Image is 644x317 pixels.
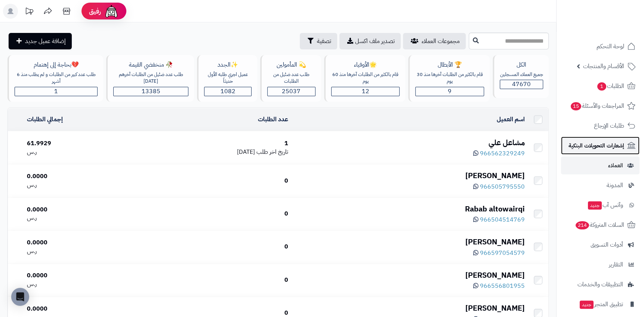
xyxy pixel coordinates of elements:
a: 966504514769 [473,215,525,224]
a: لوحة التحكم [561,37,640,55]
span: 966505795550 [480,182,525,191]
span: السلات المتروكة [575,220,624,230]
a: التقارير [561,256,640,274]
div: 🌟الأوفياء [331,61,400,69]
button: تصفية [300,33,337,49]
a: اسم العميل [497,115,525,124]
a: وآتس آبجديد [561,196,640,214]
img: ai-face.png [104,4,119,19]
div: [PERSON_NAME] [294,170,524,181]
a: 🏆 الأبطالقام بالكثير من الطلبات آخرها منذ 30 يوم9 [407,55,491,102]
span: 9 [448,87,452,96]
span: 966556801955 [480,281,525,290]
a: إشعارات التحويلات البنكية [561,137,640,155]
a: المراجعات والأسئلة15 [561,97,640,115]
a: 966505795550 [473,182,525,191]
div: 💫 المأمولين [267,61,315,69]
div: 0.0000 [27,238,134,247]
div: 0.0000 [27,205,134,214]
span: طلبات الإرجاع [594,121,624,131]
div: الكل [500,61,543,69]
div: 1 [140,139,288,148]
div: قام بالكثير من الطلبات آخرها منذ 60 يوم [331,71,400,85]
div: 0 [140,210,288,218]
div: 0 [140,243,288,251]
span: 214 [576,221,589,229]
span: 966504514769 [480,215,525,224]
div: 🏆 الأبطال [415,61,484,69]
div: طلب عدد ضئيل من الطلبات [267,71,315,85]
span: 1 [597,82,606,91]
div: [PERSON_NAME] [294,270,524,281]
div: Open Intercom Messenger [11,288,29,306]
div: ر.س [27,148,134,156]
a: 💔بحاجة إلى إهتمامطلب عدد كبير من الطلبات و لم يطلب منذ 6 أشهر1 [6,55,105,102]
a: العملاء [561,156,640,174]
a: 🥀 منخفضي القيمةطلب عدد ضئيل من الطلبات آخرهم [DATE]13385 [105,55,195,102]
span: تاريخ اخر طلب [256,147,288,156]
a: طلبات الإرجاع [561,117,640,135]
span: الأقسام والمنتجات [583,61,624,71]
span: 15 [571,102,581,110]
span: 1 [54,87,58,96]
a: تحديثات المنصة [20,4,38,21]
div: مشاعل علي [294,137,524,148]
a: أدوات التسويق [561,236,640,254]
span: 966562329249 [480,149,525,158]
a: تصدير ملف اكسل [339,33,401,49]
a: عدد الطلبات [258,115,288,124]
div: [DATE] [140,148,288,156]
div: ر.س [27,247,134,256]
a: إضافة عميل جديد [9,33,72,49]
span: التطبيقات والخدمات [577,279,623,290]
a: 966556801955 [473,281,525,290]
span: العملاء [608,160,623,171]
div: 0.0000 [27,305,134,313]
span: أدوات التسويق [591,240,623,250]
span: إضافة عميل جديد [25,37,66,46]
a: ✨الجددعميل اجري طلبه الأول حديثاّ1082 [195,55,259,102]
span: جديد [580,301,594,309]
span: 13385 [142,87,160,96]
a: التطبيقات والخدمات [561,275,640,293]
div: ر.س [27,181,134,189]
span: 47670 [512,80,531,89]
a: 966562329249 [473,149,525,158]
div: جميع العملاء المسجلين [500,71,543,78]
span: تطبيق المتجر [579,299,623,310]
span: جديد [588,201,602,210]
div: 0 [140,276,288,284]
div: 61.9929 [27,139,134,148]
span: 1082 [221,87,235,96]
div: ر.س [27,280,134,289]
span: مجموعات العملاء [422,37,460,46]
div: ر.س [27,214,134,222]
div: عميل اجري طلبه الأول حديثاّ [204,71,252,85]
div: 0.0000 [27,271,134,280]
a: 💫 المأمولينطلب عدد ضئيل من الطلبات25037 [259,55,323,102]
div: قام بالكثير من الطلبات آخرها منذ 30 يوم [415,71,484,85]
a: الطلبات1 [561,77,640,95]
span: إشعارات التحويلات البنكية [568,140,624,151]
span: الطلبات [597,81,624,91]
div: 0.0000 [27,172,134,181]
div: طلب عدد كبير من الطلبات و لم يطلب منذ 6 أشهر [15,71,98,85]
span: المراجعات والأسئلة [570,101,624,111]
a: إجمالي الطلبات [27,115,63,124]
a: 🌟الأوفياءقام بالكثير من الطلبات آخرها منذ 60 يوم12 [323,55,407,102]
span: وآتس آب [587,200,623,210]
div: طلب عدد ضئيل من الطلبات آخرهم [DATE] [113,71,188,85]
span: 966597054579 [480,249,525,257]
div: ✨الجدد [204,61,252,69]
a: الكلجميع العملاء المسجلين47670 [491,55,550,102]
div: 💔بحاجة إلى إهتمام [15,61,98,69]
span: التقارير [609,259,623,270]
a: تطبيق المتجرجديد [561,295,640,313]
a: المدونة [561,176,640,194]
span: تصفية [317,37,331,46]
a: السلات المتروكة214 [561,216,640,234]
a: مجموعات العملاء [403,33,466,49]
span: 25037 [282,87,301,96]
a: 966597054579 [473,249,525,257]
div: Rabab altowairqi [294,204,524,214]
